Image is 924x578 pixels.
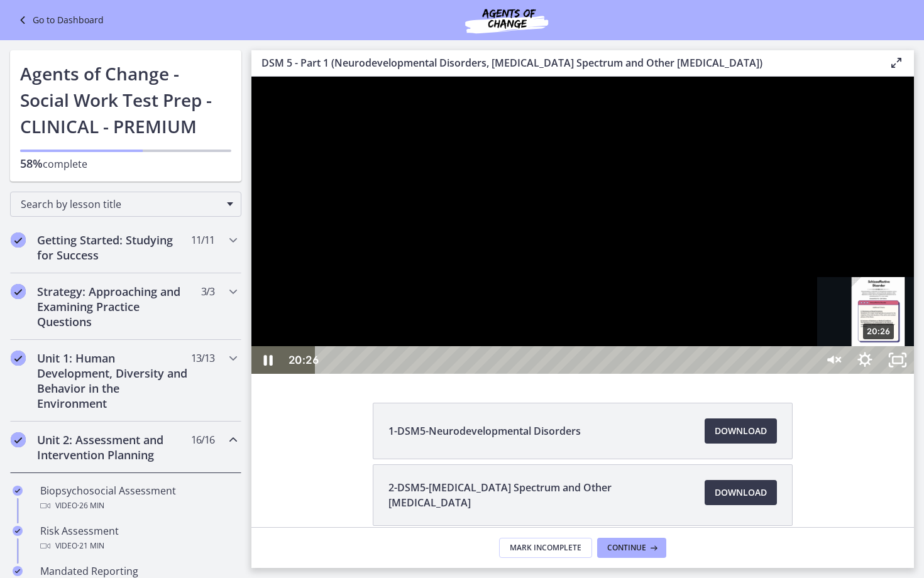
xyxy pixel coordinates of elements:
span: 58% [20,156,43,171]
div: Biopsychosocial Assessment [40,483,236,513]
i: Completed [11,284,26,299]
span: Mark Incomplete [510,543,581,553]
i: Completed [11,432,26,447]
div: Video [40,538,236,553]
h2: Strategy: Approaching and Examining Practice Questions [37,284,190,329]
span: 1-DSM5-Neurodevelopmental Disorders [388,423,581,439]
button: Mark Incomplete [499,538,592,558]
button: Unfullscreen [630,270,663,297]
span: 11 / 11 [191,232,214,248]
p: complete [20,156,231,172]
div: Search by lesson title [10,192,241,217]
iframe: Video Lesson [251,77,914,374]
i: Completed [11,351,26,366]
img: Agents of Change Social Work Test Prep [431,5,582,35]
button: Unmute [564,270,597,297]
span: 3 / 3 [201,284,214,299]
span: · 26 min [77,498,104,513]
h2: Unit 2: Assessment and Intervention Planning [37,432,190,462]
h3: DSM 5 - Part 1 (Neurodevelopmental Disorders, [MEDICAL_DATA] Spectrum and Other [MEDICAL_DATA]) [261,55,869,70]
button: Continue [597,538,666,558]
div: Risk Assessment [40,523,236,553]
h2: Getting Started: Studying for Success [37,232,190,263]
i: Completed [13,486,23,496]
i: Completed [11,232,26,248]
span: 16 / 16 [191,432,214,447]
span: 13 / 13 [191,351,214,366]
i: Completed [13,526,23,536]
button: Show settings menu [597,270,630,297]
span: · 21 min [77,538,104,553]
span: Search by lesson title [21,197,221,211]
a: Download [705,480,777,505]
a: Go to Dashboard [15,13,104,28]
span: Download [715,423,767,439]
span: 2-DSM5-[MEDICAL_DATA] Spectrum and Other [MEDICAL_DATA] [388,480,690,510]
h2: Unit 1: Human Development, Diversity and Behavior in the Environment [37,351,190,411]
a: Download [705,418,777,444]
span: Download [715,485,767,500]
h1: Agents of Change - Social Work Test Prep - CLINICAL - PREMIUM [20,60,231,139]
span: Continue [607,543,646,553]
i: Completed [13,566,23,576]
div: Video [40,498,236,513]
